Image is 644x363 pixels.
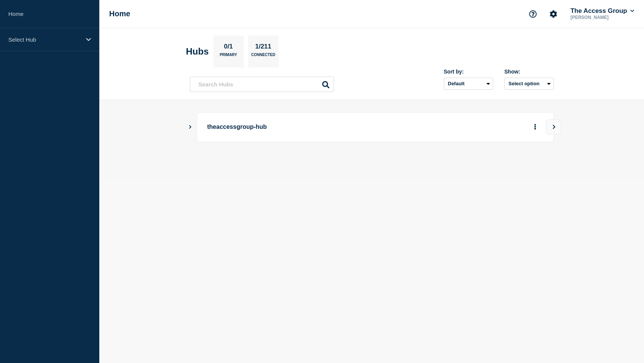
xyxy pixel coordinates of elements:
[8,36,81,43] p: Select Hub
[545,6,561,22] button: Account settings
[569,7,636,15] button: The Access Group
[186,46,209,57] h2: Hubs
[207,120,417,134] p: theaccessgroup-hub
[221,43,236,53] p: 0/1
[188,124,192,130] button: Show Connected Hubs
[220,53,237,61] p: Primary
[546,119,561,135] button: View
[530,120,540,134] button: More actions
[444,78,493,90] select: Sort by
[252,43,274,53] p: 1/211
[251,53,275,61] p: Connected
[444,69,493,75] div: Sort by:
[525,6,541,22] button: Support
[505,78,554,90] button: Select option
[505,69,554,75] div: Show:
[569,15,636,20] p: [PERSON_NAME]
[109,9,130,18] h1: Home
[190,77,334,92] input: Search Hubs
